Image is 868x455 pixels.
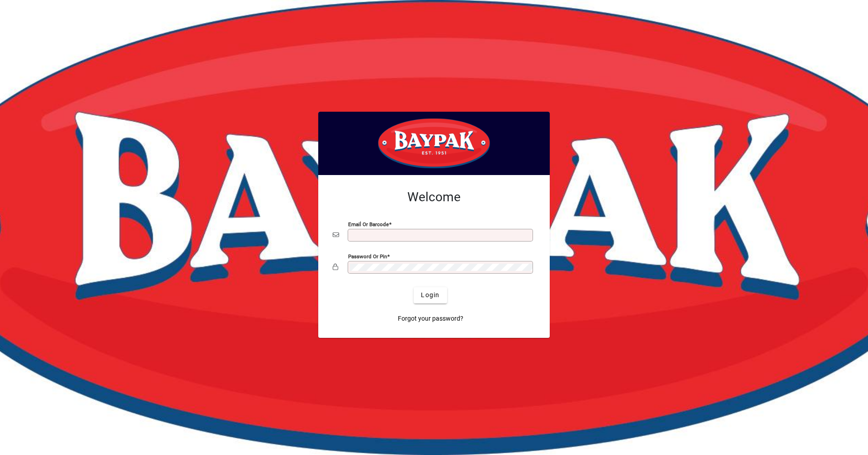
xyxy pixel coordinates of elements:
[394,311,467,327] a: Forgot your password?
[333,190,535,205] h2: Welcome
[398,314,463,323] span: Forgot your password?
[421,290,439,300] span: Login
[348,221,389,227] mat-label: Email or Barcode
[414,287,447,303] button: Login
[348,253,387,259] mat-label: Password or Pin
